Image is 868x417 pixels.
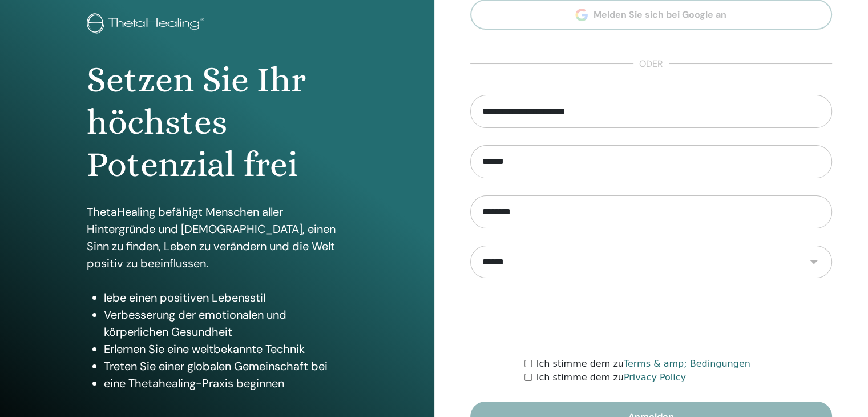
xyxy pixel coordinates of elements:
h1: Setzen Sie Ihr höchstes Potenzial frei [87,59,348,186]
a: Privacy Policy [624,372,686,383]
li: Erlernen Sie eine weltbekannte Technik [104,340,348,358]
iframe: reCAPTCHA [564,295,738,340]
li: Treten Sie einer globalen Gemeinschaft bei [104,358,348,375]
label: Ich stimme dem zu [536,357,750,371]
li: Verbesserung der emotionalen und körperlichen Gesundheit [104,306,348,340]
a: Terms & amp; Bedingungen [624,358,750,369]
li: lebe einen positiven Lebensstil [104,289,348,306]
span: oder [633,57,669,71]
li: eine Thetahealing-Praxis beginnen [104,375,348,392]
p: ThetaHealing befähigt Menschen aller Hintergründe und [DEMOGRAPHIC_DATA], einen Sinn zu finden, L... [87,203,348,272]
label: Ich stimme dem zu [536,371,686,384]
